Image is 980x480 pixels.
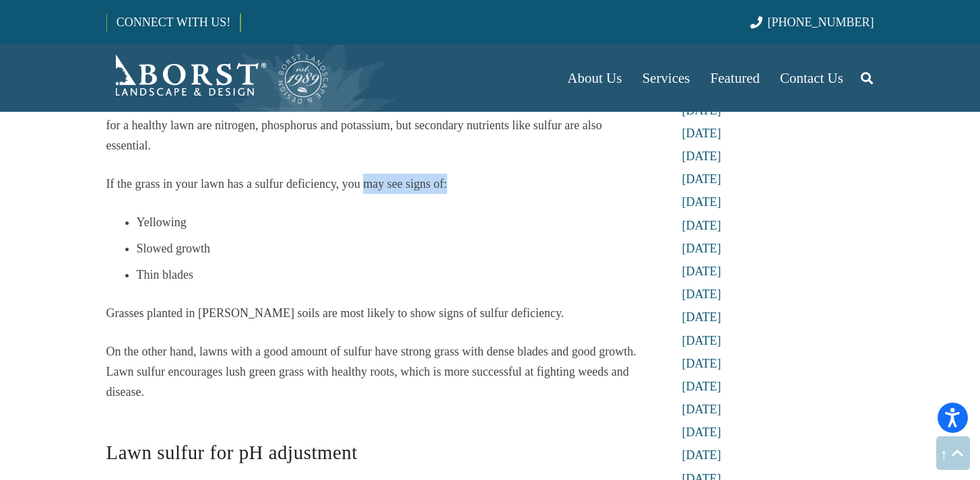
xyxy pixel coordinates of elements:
[711,70,760,86] span: Featured
[770,44,853,112] a: Contact Us
[750,15,874,29] a: [PHONE_NUMBER]
[106,177,447,191] span: If the grass in your lawn has a sulfur deficiency, you may see signs of:
[106,98,630,152] span: Sulfur is among the secondary nutrients that help promote healthy grass growth. The three primary...
[682,310,721,324] a: [DATE]
[682,265,721,278] a: [DATE]
[682,287,721,301] a: [DATE]
[557,44,632,112] a: About Us
[682,357,721,370] a: [DATE]
[780,70,843,86] span: Contact Us
[700,44,770,112] a: Featured
[106,442,358,463] span: Lawn sulfur for pH adjustment
[567,70,622,86] span: About Us
[682,425,721,439] a: [DATE]
[682,380,721,393] a: [DATE]
[682,104,721,117] a: [DATE]
[682,195,721,209] a: [DATE]
[682,242,721,255] a: [DATE]
[682,219,721,232] a: [DATE]
[768,15,874,29] span: [PHONE_NUMBER]
[137,242,211,255] span: Slowed growth
[137,215,187,229] span: Yellowing
[642,70,690,86] span: Services
[682,127,721,140] a: [DATE]
[853,61,880,95] a: Search
[682,448,721,462] a: [DATE]
[106,306,564,320] span: Grasses planted in [PERSON_NAME] soils are most likely to show signs of sulfur deficiency.
[682,149,721,163] a: [DATE]
[632,44,700,112] a: Services
[682,334,721,347] a: [DATE]
[106,51,330,105] a: Borst-Logo
[682,172,721,186] a: [DATE]
[137,268,193,281] span: Thin blades
[682,403,721,416] a: [DATE]
[107,6,240,38] a: CONNECT WITH US!
[106,345,640,399] span: On the other hand, lawns with a good amount of sulfur have strong grass with dense blades and goo...
[936,436,970,470] a: Back to top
